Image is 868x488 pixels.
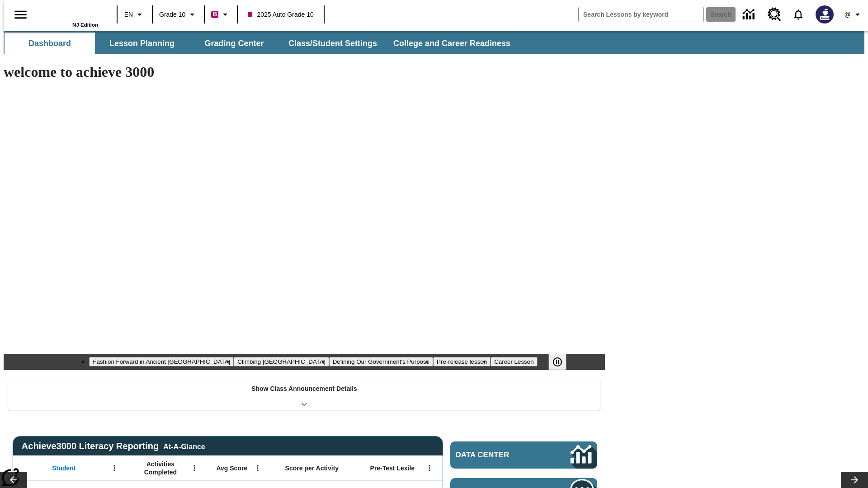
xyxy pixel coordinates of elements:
[120,6,149,23] button: Language: EN, Select a language
[810,3,839,26] button: Select a new avatar
[39,3,98,28] div: Home
[548,354,566,370] button: Pause
[159,10,185,19] span: Grade 10
[285,464,339,472] span: Score per Activity
[762,2,787,27] a: Resource Center, Will open in new tab
[216,464,247,472] span: Avg Score
[579,7,703,22] input: search field
[156,6,201,23] button: Grade: Grade 10, Select a grade
[8,379,600,410] div: Show Class Announcement Details
[72,22,98,28] span: NJ Edition
[491,357,537,366] button: Slide 5 Career Lesson
[456,450,540,460] span: Data Center
[188,461,201,475] button: Open Menu
[329,357,433,366] button: Slide 3 Defining Our Government's Purpose
[212,9,217,20] span: B
[52,464,75,472] span: Student
[208,6,234,23] button: Boost Class color is violet red. Change class color
[39,4,98,22] a: Home
[386,33,518,54] button: College and Career Readiness
[124,10,133,19] span: EN
[4,33,519,54] div: SubNavbar
[423,461,436,475] button: Open Menu
[787,3,810,26] a: Notifications
[281,33,384,54] button: Class/Student Settings
[251,461,264,475] button: Open Menu
[89,357,234,366] button: Slide 1 Fashion Forward in Ancient Rome
[737,2,762,27] a: Data Center
[97,33,187,54] button: Lesson Planning
[816,5,834,23] img: Avatar
[248,10,313,19] span: 2025 Auto Grade 10
[433,357,491,366] button: Slide 4 Pre-release lesson
[4,64,605,80] h1: welcome to achieve 3000
[7,1,34,28] button: Open side menu
[22,441,205,451] span: Achieve3000 Literacy Reporting
[251,384,357,394] p: Show Class Announcement Details
[189,33,279,54] button: Grading Center
[4,31,864,54] div: SubNavbar
[370,464,415,472] span: Pre-Test Lexile
[839,6,868,23] button: Profile/Settings
[841,472,868,488] button: Lesson carousel, Next
[163,441,205,451] div: At-A-Glance
[844,10,850,19] span: @
[5,33,95,54] button: Dashboard
[234,357,329,366] button: Slide 2 Climbing Mount Tai
[108,461,121,475] button: Open Menu
[548,354,576,370] div: Pause
[450,441,597,469] a: Data Center
[131,460,190,476] span: Activities Completed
